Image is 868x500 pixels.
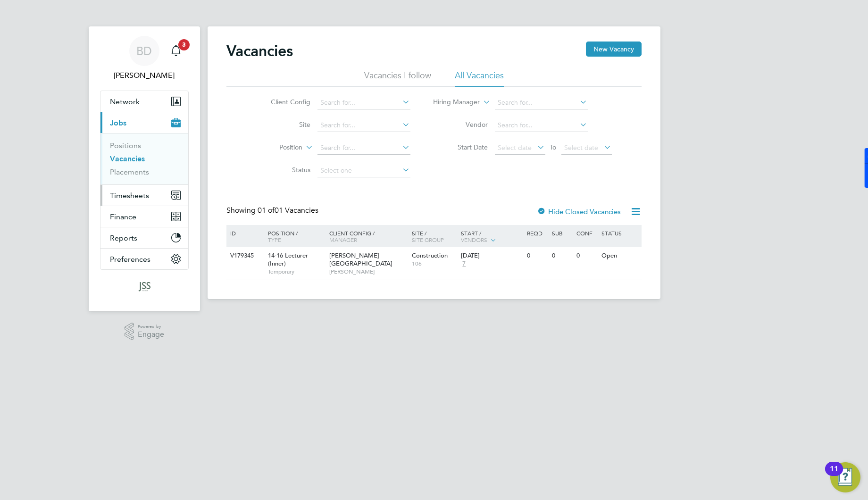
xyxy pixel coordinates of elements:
a: Positions [110,141,141,150]
span: Preferences [110,255,150,264]
li: Vacancies I follow [364,70,431,87]
button: Jobs [100,112,188,133]
span: Select date [498,143,532,152]
span: Timesheets [110,191,149,200]
button: Open Resource Center, 11 new notifications [830,462,860,492]
div: Client Config / [327,225,409,248]
span: Reports [110,233,137,242]
span: Manager [329,236,357,243]
a: 3 [167,36,185,66]
label: Start Date [434,143,488,151]
span: Temporary [268,268,325,275]
span: 3 [178,39,190,50]
span: 106 [412,260,457,267]
span: Construction [412,251,448,259]
span: [PERSON_NAME][GEOGRAPHIC_DATA] [329,251,392,267]
input: Search for... [317,119,410,132]
button: Network [100,91,188,112]
div: Status [599,225,640,241]
button: Preferences [100,249,188,269]
span: BD [137,45,152,57]
span: Engage [138,331,164,339]
div: [DATE] [461,252,522,260]
a: BD[PERSON_NAME] [100,36,189,81]
div: Reqd [525,225,549,241]
span: 7 [461,260,467,268]
a: Placements [110,167,149,176]
span: 01 of [258,206,275,215]
div: Jobs [100,133,188,184]
div: 0 [574,247,599,265]
button: Reports [100,227,188,248]
span: 01 Vacancies [258,206,318,215]
input: Search for... [495,119,588,132]
label: Hiring Manager [426,98,480,107]
input: Search for... [317,142,410,155]
div: Position / [261,225,327,248]
div: Open [599,247,640,265]
a: Powered byEngage [125,323,165,341]
div: Showing [226,206,320,216]
div: 11 [830,469,838,481]
input: Search for... [317,96,410,109]
a: Vacancies [110,154,145,163]
div: Sub [550,225,574,241]
span: Site Group [412,236,444,243]
span: Powered by [138,323,164,331]
nav: Main navigation [89,26,200,311]
span: Network [110,97,140,106]
div: 0 [525,247,549,265]
div: 0 [550,247,574,265]
button: Timesheets [100,185,188,206]
a: Go to home page [100,279,189,294]
div: ID [228,225,261,241]
span: Vendors [461,236,487,243]
img: jss-search-logo-retina.png [136,279,153,294]
span: Type [268,236,281,243]
button: New Vacancy [586,42,642,57]
span: Finance [110,212,136,221]
label: Hide Closed Vacancies [537,207,621,216]
div: Conf [574,225,599,241]
span: Jobs [110,118,126,127]
input: Select one [317,164,410,177]
span: Ben Densham [100,70,189,81]
label: Client Config [257,98,311,106]
label: Status [257,166,311,174]
span: To [547,141,559,153]
button: Finance [100,206,188,227]
div: Site / [409,225,459,248]
label: Position [249,143,303,152]
input: Search for... [495,96,588,109]
div: V179345 [228,247,261,265]
span: Select date [565,143,599,152]
span: 14-16 Lecturer (Inner) [268,251,308,267]
li: All Vacancies [455,70,504,87]
span: [PERSON_NAME] [329,268,407,275]
div: Start / [459,225,525,249]
h2: Vacancies [226,42,293,60]
label: Site [257,120,311,129]
label: Vendor [434,120,488,129]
